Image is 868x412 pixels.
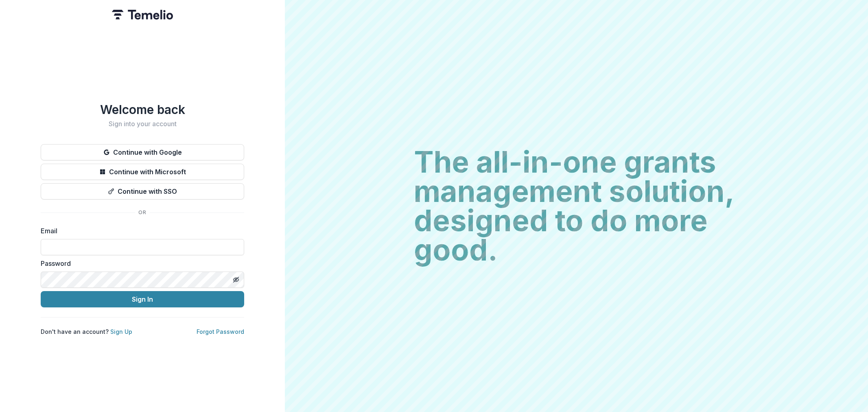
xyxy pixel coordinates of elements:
p: Don't have an account? [41,327,132,336]
button: Continue with SSO [41,183,244,199]
a: Sign Up [110,328,132,335]
button: Continue with Microsoft [41,164,244,180]
button: Toggle password visibility [230,273,243,286]
button: Continue with Google [41,144,244,160]
a: Forgot Password [197,328,244,335]
h2: Sign into your account [41,120,244,128]
img: Temelio [112,10,173,20]
button: Sign In [41,291,244,307]
label: Password [41,259,239,268]
h1: Welcome back [41,102,244,117]
label: Email [41,226,239,236]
